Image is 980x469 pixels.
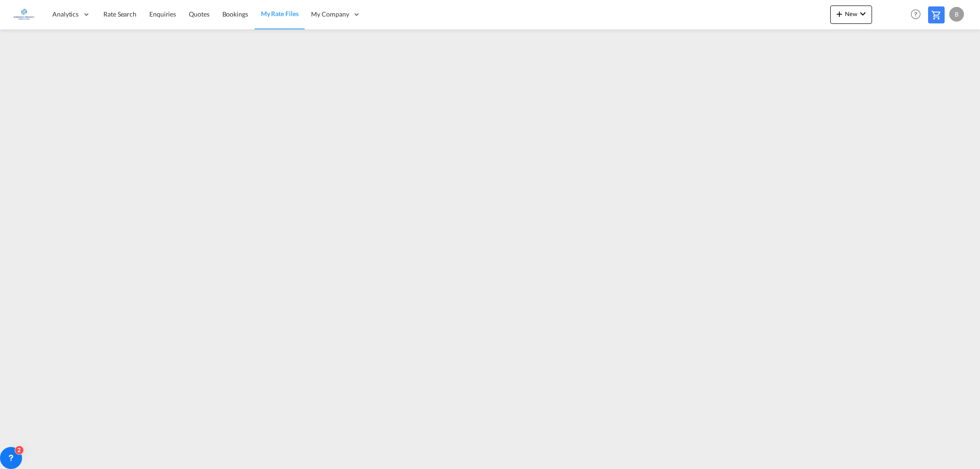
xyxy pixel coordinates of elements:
[908,6,928,23] div: Help
[103,10,136,18] span: Rate Search
[14,4,34,25] img: e1326340b7c511ef854e8d6a806141ad.jpg
[908,6,923,22] span: Help
[222,10,248,18] span: Bookings
[949,7,964,22] div: B
[857,8,868,19] md-icon: icon-chevron-down
[830,6,872,24] button: icon-plus 400-fgNewicon-chevron-down
[834,8,845,19] md-icon: icon-plus 400-fg
[311,10,349,19] span: My Company
[149,10,176,18] span: Enquiries
[261,10,299,17] span: My Rate Files
[834,10,868,17] span: New
[52,10,79,19] span: Analytics
[189,10,209,18] span: Quotes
